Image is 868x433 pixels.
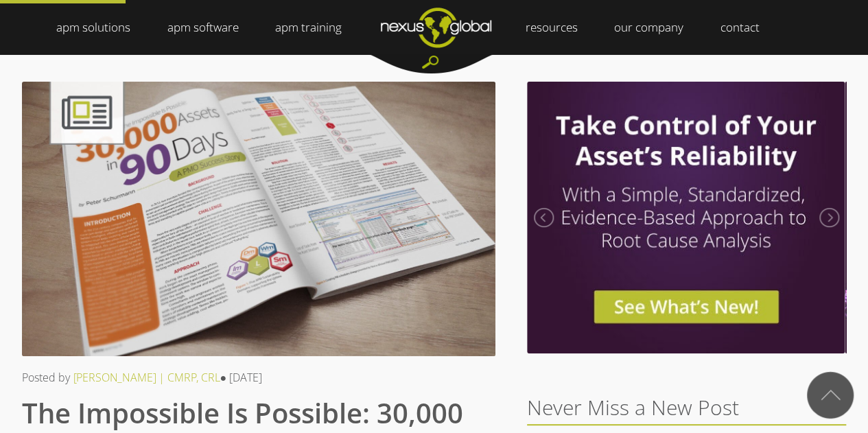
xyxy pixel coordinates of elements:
[73,370,220,385] a: [PERSON_NAME] | CMRP, CRL
[220,370,263,385] span: ● [DATE]
[527,82,845,353] img: Investigation Optimzier
[527,393,739,421] span: Never Miss a New Post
